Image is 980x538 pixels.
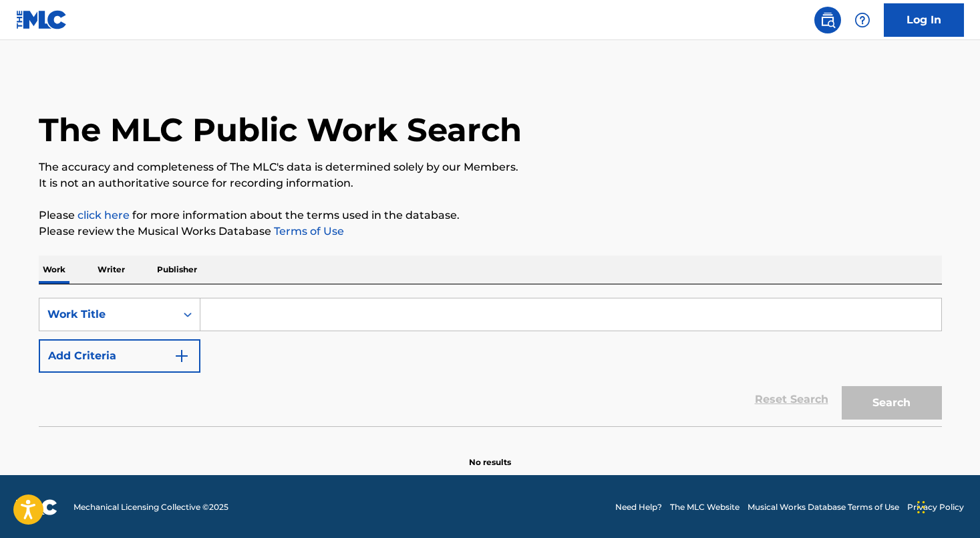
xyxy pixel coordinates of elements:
div: Work Title [47,306,168,323]
p: The accuracy and completeness of The MLC's data is determined solely by our Members. [39,159,942,175]
a: Need Help? [615,501,662,513]
a: Public Search [814,7,841,33]
p: Please review the Musical Works Database [39,223,942,240]
p: It is not an authoritative source for recording information. [39,175,942,191]
a: Log In [884,3,964,37]
p: Publisher [153,256,201,284]
a: Terms of Use [271,225,344,238]
p: Please for more information about the terms used in the database. [39,207,942,223]
a: The MLC Website [670,501,740,513]
p: No results [469,440,511,468]
img: search [820,12,836,28]
h1: The MLC Public Work Search [39,110,522,150]
a: Privacy Policy [907,501,964,513]
span: Mechanical Licensing Collective © 2025 [73,501,228,513]
form: Search Form [39,298,942,426]
img: 9d2ae6d4665cec9f34b9.svg [174,348,190,364]
img: logo [16,499,57,515]
div: Help [849,7,876,33]
img: help [854,12,870,28]
iframe: Chat Widget [913,474,980,538]
a: Musical Works Database Terms of Use [748,501,899,513]
img: MLC Logo [16,10,67,29]
a: click here [77,209,130,221]
div: Drag [917,487,925,527]
p: Writer [94,256,129,284]
p: Work [39,256,69,284]
button: Add Criteria [39,339,200,373]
